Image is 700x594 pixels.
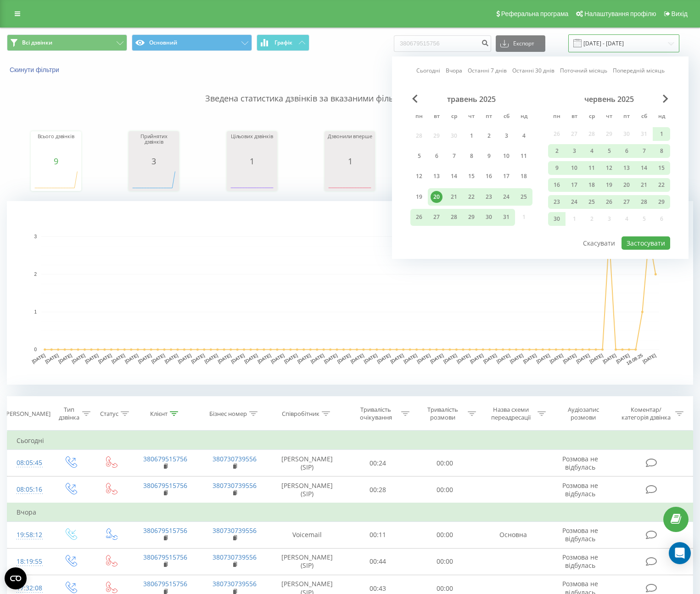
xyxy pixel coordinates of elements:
text: 0 [34,347,37,352]
text: [DATE] [642,353,657,364]
svg: A chart. [229,166,275,193]
div: Open Intercom Messenger [669,542,691,564]
text: [DATE] [217,353,232,364]
div: 18:19:55 [17,553,41,571]
div: 19 [413,191,425,203]
div: сб 28 черв 2025 р. [635,195,653,209]
span: Розмова не відбулась [562,553,598,570]
text: [DATE] [576,353,591,364]
div: чт 29 трав 2025 р. [463,209,480,226]
div: 11 [518,150,530,162]
div: 17 [568,179,580,191]
div: 24 [500,191,512,203]
text: [DATE] [456,353,471,364]
div: 27 [621,196,633,208]
div: Тривалість розмови [420,406,466,421]
div: 9 [33,157,79,166]
div: пн 12 трав 2025 р. [410,168,428,185]
div: ср 14 трав 2025 р. [445,168,463,185]
div: сб 3 трав 2025 р. [498,127,515,144]
div: A chart. [327,166,373,193]
text: 3 [34,234,37,239]
div: 2 [483,130,495,142]
a: Поточний місяць [560,66,607,75]
abbr: неділя [517,110,531,124]
text: [DATE] [522,353,538,364]
text: [DATE] [403,353,418,364]
div: 5 [413,150,425,162]
button: Застосувати [622,236,670,250]
td: 00:44 [345,548,412,575]
td: 00:00 [411,548,478,575]
a: 380679515756 [143,526,187,535]
span: Розмова не відбулась [562,526,598,543]
div: сб 7 черв 2025 р. [635,144,653,158]
div: сб 10 трав 2025 р. [498,147,515,164]
div: 23 [483,191,495,203]
abbr: вівторок [430,110,443,124]
div: травень 2025 [410,95,532,104]
div: 28 [448,211,460,223]
div: 16 [551,179,563,191]
a: 380730739556 [213,454,257,463]
div: 18 [586,179,598,191]
div: чт 8 трав 2025 р. [463,147,480,164]
div: пт 6 черв 2025 р. [618,144,635,158]
div: пн 2 черв 2025 р. [548,144,566,158]
div: 6 [621,145,633,157]
div: 10 [500,150,512,162]
abbr: субота [499,110,513,124]
text: [DATE] [323,353,338,364]
div: 21 [448,191,460,203]
div: вт 6 трав 2025 р. [428,147,445,164]
button: Скинути фільтри [7,66,64,74]
div: пт 20 черв 2025 р. [618,178,635,192]
div: пт 30 трав 2025 р. [480,209,498,226]
div: 10 [568,162,580,174]
span: Всі дзвінки [22,39,52,46]
span: Налаштування профілю [584,10,656,17]
div: 14 [448,170,460,182]
div: 4 [518,130,530,142]
a: 380679515756 [143,481,187,490]
td: Основна [478,521,548,548]
div: 30 [483,211,495,223]
text: [DATE] [137,353,152,364]
div: чт 15 трав 2025 р. [463,168,480,185]
text: [DATE] [151,353,166,364]
text: [DATE] [350,353,365,364]
div: 1 [465,130,477,142]
div: 2 [551,145,563,157]
text: [DATE] [336,353,352,364]
text: [DATE] [416,353,431,364]
div: пн 16 черв 2025 р. [548,178,566,192]
button: Графік [257,34,309,51]
text: [DATE] [496,353,511,364]
div: нд 11 трав 2025 р. [515,147,532,164]
div: 25 [586,196,598,208]
div: пт 27 черв 2025 р. [618,195,635,209]
a: 380730739556 [213,553,257,561]
svg: A chart. [33,166,79,193]
div: Співробітник [282,410,319,418]
div: нд 1 черв 2025 р. [653,127,670,141]
div: сб 14 черв 2025 р. [635,161,653,175]
text: [DATE] [310,353,325,364]
td: 00:11 [345,521,412,548]
text: [DATE] [177,353,192,364]
div: Клієнт [150,410,168,418]
a: 380730739556 [213,579,257,588]
div: 15 [465,170,477,182]
p: Зведена статистика дзвінків за вказаними фільтрами за обраний період [7,74,693,105]
div: сб 21 черв 2025 р. [635,178,653,192]
text: 18.08.25 [626,353,644,366]
abbr: субота [637,110,651,124]
abbr: п’ятниця [482,110,496,124]
div: Дзвонили вперше [327,134,373,157]
a: Останні 7 днів [468,66,507,75]
text: [DATE] [549,353,564,364]
text: [DATE] [257,353,272,364]
div: чт 12 черв 2025 р. [600,161,618,175]
text: [DATE] [536,353,551,364]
